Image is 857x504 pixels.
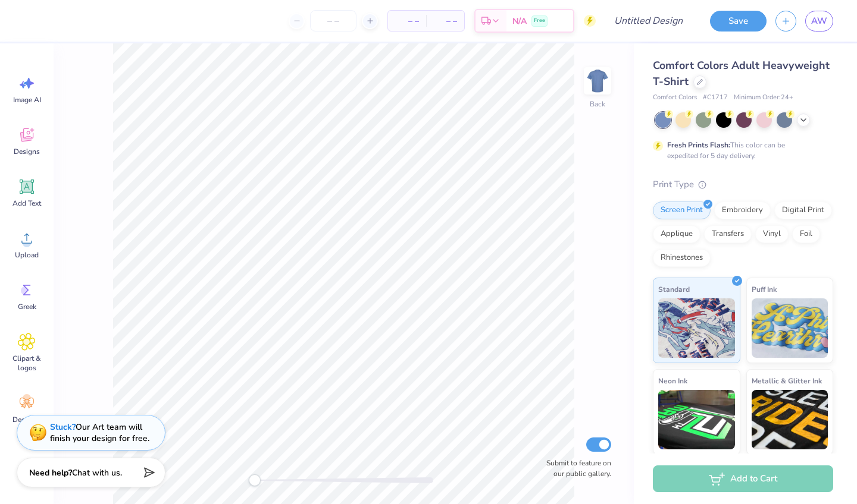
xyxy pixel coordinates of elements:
img: Back [586,69,609,93]
span: Add Text [12,199,41,208]
span: Chat with us. [72,467,122,478]
div: Rhinestones [653,249,711,267]
div: Accessibility label [249,474,261,486]
div: Print Type [653,178,833,191]
strong: Stuck? [50,421,76,433]
div: Digital Print [774,201,832,219]
button: Save [710,11,767,31]
span: Minimum Order: 24 + [734,93,793,103]
span: Clipart & logos [7,354,46,373]
span: – – [433,15,457,27]
span: Designs [14,147,40,156]
div: Vinyl [755,225,789,243]
input: – – [310,10,356,31]
span: Comfort Colors Adult Heavyweight T-Shirt [653,58,830,89]
span: N/A [512,15,527,27]
span: Decorate [12,415,41,424]
input: Untitled Design [605,9,692,33]
div: Embroidery [714,201,771,219]
span: Upload [15,250,39,260]
span: Neon Ink [658,374,687,387]
span: Comfort Colors [653,93,697,103]
img: Metallic & Glitter Ink [752,390,828,449]
strong: Need help? [29,467,72,478]
img: Standard [658,298,735,358]
div: Screen Print [653,201,711,219]
a: AW [805,11,833,31]
span: AW [811,14,827,28]
img: Neon Ink [658,390,735,449]
img: Puff Ink [752,298,828,358]
span: # C1717 [703,93,728,103]
span: Image AI [13,95,41,105]
div: Applique [653,225,700,243]
span: Standard [658,283,690,295]
strong: Fresh Prints Flash: [667,140,730,150]
span: Metallic & Glitter Ink [752,374,822,387]
div: Foil [792,225,820,243]
div: Our Art team will finish your design for free. [50,421,149,444]
div: Transfers [704,225,752,243]
span: Greek [18,302,36,311]
span: Free [534,17,545,25]
span: – – [395,15,419,27]
span: Puff Ink [752,283,777,295]
label: Submit to feature on our public gallery. [540,458,611,479]
div: This color can be expedited for 5 day delivery. [667,140,814,161]
div: Back [590,99,605,109]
